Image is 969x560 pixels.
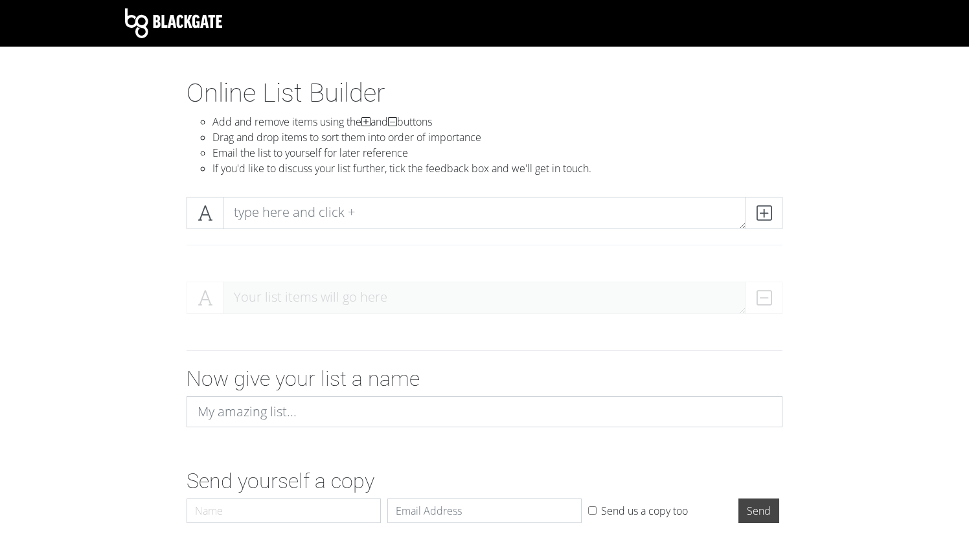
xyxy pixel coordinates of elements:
[125,8,222,38] img: Blackgate
[212,129,782,145] li: Drag and drop items to sort them into order of importance
[187,396,782,427] input: My amazing list...
[187,469,782,493] h2: Send yourself a copy
[738,498,779,523] input: Send
[187,498,381,523] input: Name
[212,161,782,176] li: If you'd like to discuss your list further, tick the feedback box and we'll get in touch.
[601,503,688,519] label: Send us a copy too
[187,78,782,109] h1: Online List Builder
[212,114,782,129] li: Add and remove items using the and buttons
[387,498,582,523] input: Email Address
[187,366,782,391] h2: Now give your list a name
[212,145,782,161] li: Email the list to yourself for later reference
